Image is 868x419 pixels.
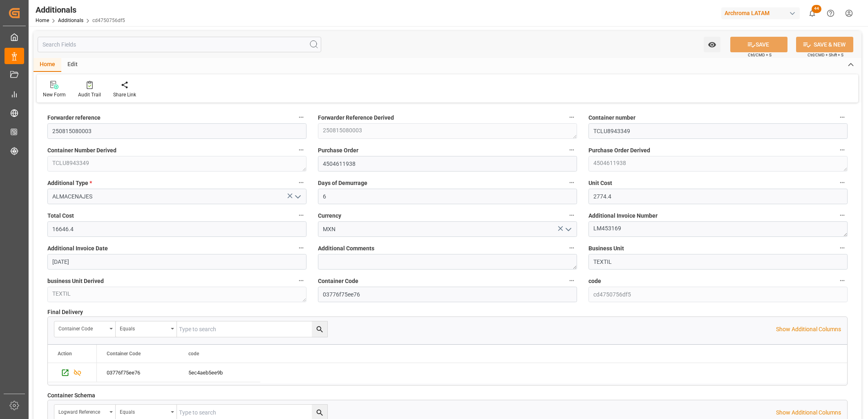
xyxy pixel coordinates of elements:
[188,351,199,357] span: code
[47,146,116,155] span: Container Number Derived
[588,146,650,155] span: Purchase Order Derived
[588,277,601,285] span: code
[47,287,306,302] textarea: TEXTIL
[566,177,577,188] button: Days of Demurrage
[107,351,141,357] span: Container Code
[296,243,306,253] button: Additional Invoice Date
[47,254,306,270] input: DD-MM-YYYY
[837,145,848,155] button: Purchase Order Derived
[47,156,306,172] textarea: TCLU8943349
[837,210,848,221] button: Additional Invoice Number
[296,275,306,286] button: business Unit Derived
[318,179,367,187] span: Days of Demurrage
[296,112,306,123] button: Forwarder reference
[116,321,177,337] button: open menu
[803,4,821,22] button: show 44 new notifications
[54,321,116,337] button: open menu
[312,321,327,337] button: search button
[776,325,841,334] p: Show Additional Columns
[179,363,260,382] div: 5ec4aeb5ee9b
[120,323,168,332] div: Equals
[58,406,107,416] div: Logward Reference
[97,363,179,382] div: 03776f75ee76
[296,177,306,188] button: Additional Type *
[566,210,577,221] button: Currency
[588,212,658,220] span: Additional Invoice Number
[47,179,92,187] span: Additional Type
[318,244,374,253] span: Additional Comments
[588,179,612,187] span: Unit Cost
[588,114,635,122] span: Container number
[47,391,95,400] span: Container Schema
[837,243,848,253] button: Business Unit
[776,408,841,417] p: Show Additional Columns
[837,112,848,123] button: Container number
[748,52,772,58] span: Ctrl/CMD + S
[318,123,577,139] textarea: 250815080003
[721,7,800,19] div: Archroma LATAM
[36,4,125,16] div: Additionals
[291,190,304,203] button: open menu
[38,37,321,52] input: Search Fields
[47,277,104,285] span: business Unit Derived
[97,363,260,382] div: Press SPACE to select this row.
[837,177,848,188] button: Unit Cost
[588,156,848,172] textarea: 4504611938
[34,58,61,72] div: Home
[296,210,306,221] button: Total Cost
[58,351,72,357] div: Action
[318,146,358,155] span: Purchase Order
[47,212,74,220] span: Total Cost
[58,323,107,332] div: Container Code
[588,221,848,237] textarea: LM453169
[58,18,83,23] a: Additionals
[47,114,101,122] span: Forwarder reference
[318,212,341,220] span: Currency
[318,277,358,285] span: Container Code
[47,244,108,253] span: Additional Invoice Date
[78,91,101,98] div: Audit Trail
[837,275,848,286] button: code
[808,52,843,58] span: Ctrl/CMD + Shift + S
[43,91,66,98] div: New Form
[61,58,84,72] div: Edit
[730,37,787,52] button: SAVE
[566,145,577,155] button: Purchase Order
[821,4,840,22] button: Help Center
[113,91,136,98] div: Share Link
[318,114,394,122] span: Forwarder Reference Derived
[47,308,83,316] span: Final Delivery
[588,244,624,253] span: Business Unit
[721,5,803,21] button: Archroma LATAM
[177,321,327,337] input: Type to search
[566,275,577,286] button: Container Code
[36,18,49,23] a: Home
[566,243,577,253] button: Additional Comments
[48,363,97,382] div: Press SPACE to select this row.
[704,37,720,52] button: open menu
[566,112,577,123] button: Forwarder Reference Derived
[796,37,853,52] button: SAVE & NEW
[812,5,821,13] span: 44
[296,145,306,155] button: Container Number Derived
[562,223,574,236] button: open menu
[120,406,168,416] div: Equals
